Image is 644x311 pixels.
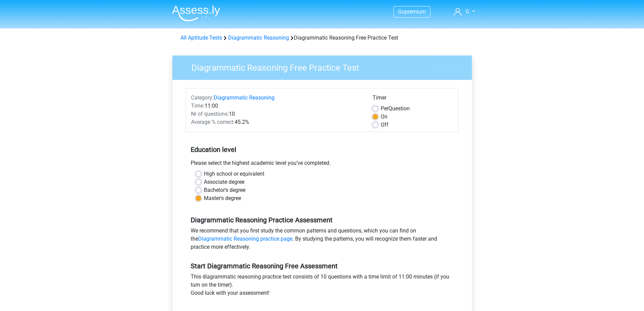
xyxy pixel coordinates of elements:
[172,5,220,21] img: Assessly
[373,94,453,105] div: Timer
[178,34,467,42] div: Diagrammatic Reasoning Free Practice Test
[186,118,367,126] div: 45.2%
[186,102,367,110] div: 11:00
[466,8,469,15] span: G
[204,194,241,202] label: Master's degree
[191,103,205,109] span: Time:
[228,35,289,41] a: Diagrammatic Reasoning
[381,121,388,129] label: Off
[183,60,467,73] h3: Diagrammatic Reasoning Free Practice Test
[191,119,235,125] span: Average % correct:
[381,113,387,121] label: On
[204,186,245,194] label: Bachelor's degree
[204,170,264,178] label: High school or equivalent
[181,35,222,41] a: All Aptitude Tests
[451,7,477,16] a: G
[191,111,229,117] span: Nr of questions:
[198,236,292,242] a: Diagrammatic Reasoning practice page
[186,227,459,254] div: We recommend that you first study the common patterns and questions, which you can find on the . ...
[191,262,454,270] h5: Start Diagrammatic Reasoning Free Assessment
[186,110,367,118] div: 10
[394,7,430,16] a: Gopremium
[398,8,405,15] span: Go
[204,178,244,186] label: Associate degree
[381,105,410,113] label: Question
[405,8,426,15] span: premium
[381,105,388,112] span: Per
[186,159,459,170] div: Please select the highest academic level you’ve completed.
[214,94,275,101] a: Diagrammatic Reasoning
[191,94,214,101] span: Category:
[191,143,454,156] h5: Education level
[191,216,454,224] h5: Diagrammatic Reasoning Practice Assessment
[186,273,459,300] div: This diagrammatic reasoning practice test consists of 10 questions with a time limit of 11:00 min...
